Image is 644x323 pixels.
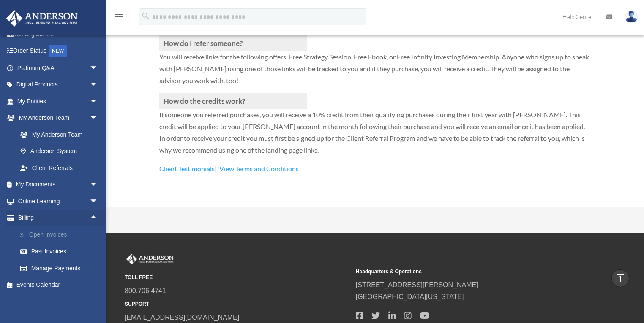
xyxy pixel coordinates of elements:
p: | [159,163,590,175]
a: [EMAIL_ADDRESS][DOMAIN_NAME] [125,314,239,321]
span: arrow_drop_down [90,193,106,210]
small: Headquarters & Operations [356,267,581,276]
span: $ [25,230,29,240]
i: vertical_align_top [615,273,625,283]
span: arrow_drop_up [90,210,106,227]
a: menu [114,15,124,22]
img: Anderson Advisors Platinum Portal [4,10,80,27]
div: NEW [49,45,67,57]
a: vertical_align_top [611,269,629,287]
a: Client Referrals [12,159,106,176]
p: You will receive links for the following offers: Free Strategy Session, Free Ebook, or Free Infin... [159,51,590,93]
a: Order StatusNEW [6,43,111,60]
a: Anderson System [12,143,111,160]
a: Digital Productsarrow_drop_down [6,76,111,93]
span: arrow_drop_down [90,59,106,77]
img: Anderson Advisors Platinum Portal [125,254,175,265]
a: My Anderson Teamarrow_drop_down [6,110,111,127]
h3: How do the credits work? [159,93,307,109]
a: [GEOGRAPHIC_DATA][US_STATE] [356,293,464,300]
a: My Entitiesarrow_drop_down [6,93,111,110]
a: 800.706.4741 [125,287,166,294]
a: Client Testimonials [159,164,215,177]
a: Manage Payments [12,260,111,277]
small: TOLL FREE [125,273,350,282]
h3: How do I refer someone? [159,35,307,51]
a: My Documentsarrow_drop_down [6,176,111,193]
span: arrow_drop_down [90,76,106,94]
p: If someone you referred purchases, you will receive a 10% credit from their qualifying purchases ... [159,109,590,163]
a: Events Calendar [6,277,111,293]
a: Billingarrow_drop_up [6,210,111,226]
i: search [141,11,150,21]
small: SUPPORT [125,300,350,309]
i: menu [114,12,124,22]
a: My Anderson Team [12,126,111,143]
span: arrow_drop_down [90,110,106,127]
span: arrow_drop_down [90,93,106,110]
span: arrow_drop_down [90,176,106,194]
img: User Pic [625,11,638,23]
a: Platinum Q&Aarrow_drop_down [6,59,111,76]
a: [STREET_ADDRESS][PERSON_NAME] [356,281,478,288]
a: Past Invoices [12,243,111,260]
a: $Open Invoices [12,226,111,243]
a: *View Terms and Conditions [217,164,299,177]
a: Online Learningarrow_drop_down [6,193,111,210]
